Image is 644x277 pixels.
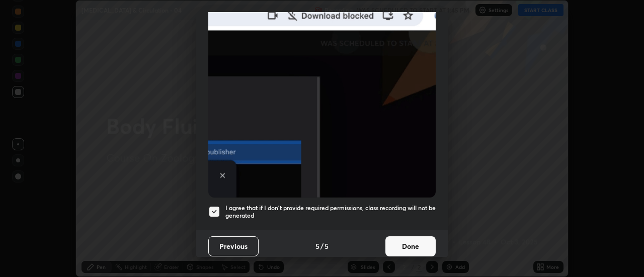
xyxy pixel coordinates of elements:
[385,236,436,256] button: Done
[225,204,436,220] h5: I agree that if I don't provide required permissions, class recording will not be generated
[325,241,329,251] h4: 5
[315,241,319,251] h4: 5
[208,236,259,256] button: Previous
[320,241,324,251] h4: /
